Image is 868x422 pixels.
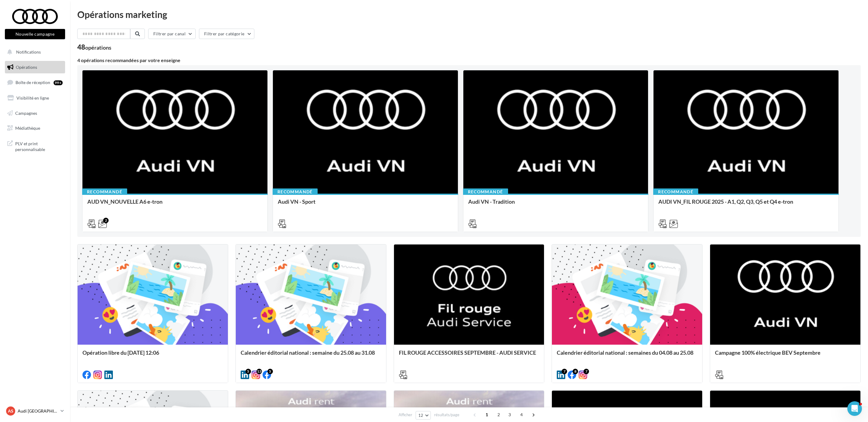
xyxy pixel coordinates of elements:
div: Campagne 100% électrique BEV Septembre [715,350,856,362]
div: 5 [267,369,273,374]
div: Audi VN - Tradition [468,199,643,211]
div: Recommandé [273,188,318,195]
button: Nouvelle campagne [5,29,65,39]
div: Calendrier éditorial national : semaine du 25.08 au 31.08 [241,350,381,362]
div: 8 [573,369,578,374]
a: PLV et print personnalisable [4,137,66,155]
div: Calendrier éditorial national : semaines du 04.08 au 25.08 [557,350,697,362]
div: FIL ROUGE ACCESSOIRES SEPTEMBRE - AUDI SERVICE [399,350,539,362]
a: Campagnes [4,107,66,120]
span: Visibilité en ligne [16,95,49,100]
span: 12 [418,413,424,418]
span: PLV et print personnalisable [15,139,63,153]
a: Médiathèque [4,122,66,135]
a: AS Audi [GEOGRAPHIC_DATA] [5,405,65,417]
div: 13 [256,369,262,374]
button: 12 [416,411,431,420]
div: opérations [85,45,111,50]
span: AS [8,408,13,414]
div: 7 [562,369,567,374]
p: Audi [GEOGRAPHIC_DATA] [18,408,58,414]
div: 99+ [54,80,63,85]
button: Filtrer par catégorie [199,29,254,39]
span: Opérations [16,65,37,70]
a: Boîte de réception99+ [4,76,66,89]
span: Boîte de réception [16,80,50,85]
span: Notifications [16,49,41,55]
div: Recommandé [653,188,698,195]
span: 4 [517,410,526,420]
div: 5 [246,369,251,374]
div: AUD VN_NOUVELLE A6 e-tron [87,199,263,211]
span: résultats/page [434,412,459,418]
div: Opérations marketing [77,10,861,19]
span: Campagnes [15,110,37,115]
span: 2 [494,410,504,420]
button: Filtrer par canal [148,29,196,39]
span: 3 [505,410,514,420]
span: Afficher [399,412,412,418]
div: AUDI VN_FIL ROUGE 2025 - A1, Q2, Q3, Q5 et Q4 e-tron [658,199,834,211]
a: Visibilité en ligne [4,92,66,104]
a: Opérations [4,61,66,74]
div: Audi VN - Sport [278,199,453,211]
div: Recommandé [463,188,508,195]
div: 4 opérations recommandées par votre enseigne [77,58,861,63]
iframe: Intercom live chat [847,401,862,416]
span: Médiathèque [15,125,40,131]
div: 7 [584,369,589,374]
span: 1 [482,410,492,420]
div: Recommandé [82,188,127,195]
div: Opération libre du [DATE] 12:06 [82,350,223,362]
button: Notifications [4,46,64,58]
div: 2 [103,218,109,223]
div: 48 [77,44,111,51]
